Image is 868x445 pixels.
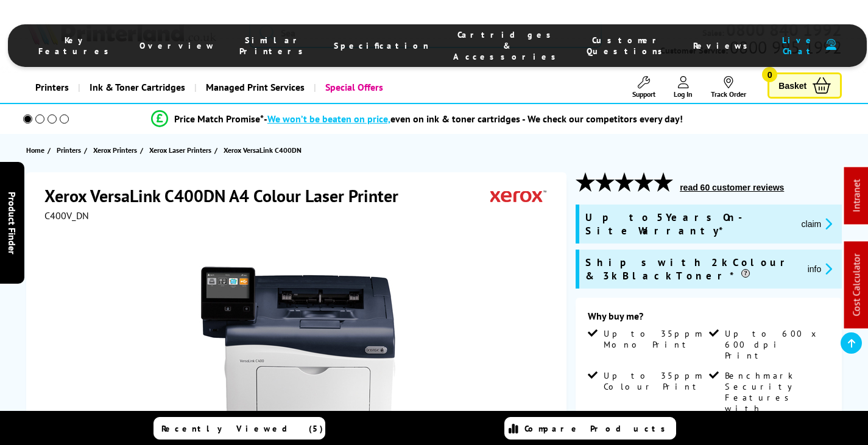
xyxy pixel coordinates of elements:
button: promo-description [798,217,836,231]
span: Up to 35ppm Mono Print [604,328,707,350]
a: Home [26,144,48,156]
span: Price Match Promise* [174,113,264,125]
a: Support [632,76,655,99]
span: Reviews [693,40,754,51]
a: Compare Products [504,417,676,440]
a: Managed Print Services [194,72,314,103]
span: Up to 600 x 600 dpi Print [725,328,828,361]
span: Ink & Toner Cartridges [90,72,185,103]
span: Product Finder [6,191,18,254]
span: Specification [334,40,429,51]
a: Recently Viewed (5) [153,417,325,440]
span: We won’t be beaten on price, [267,113,390,125]
span: Live Chat [778,35,820,57]
span: Printers [57,144,81,156]
span: Similar Printers [239,35,309,57]
a: Log In [674,76,693,99]
span: Home [26,144,44,156]
span: Compare Products [524,423,672,434]
span: Log In [674,89,693,99]
h1: Xerox VersaLink C400DN A4 Colour Laser Printer [44,184,411,207]
span: Customer Questions [587,35,669,57]
span: Up to 35ppm Colour Print [604,370,707,392]
a: Special Offers [314,72,392,103]
span: Xerox Printers [93,144,137,156]
span: Xerox VersaLink C400DN [224,144,302,156]
span: Recently Viewed (5) [161,423,323,434]
div: - even on ink & toner cartridges - We check our competitors every day! [264,113,683,125]
span: C400V_DN [44,209,89,222]
button: promo-description [804,262,836,276]
div: Why buy me? [588,310,830,328]
button: read 60 customer reviews [676,182,788,193]
span: Support [632,89,655,99]
a: Xerox VersaLink C400DN [224,144,305,156]
a: Xerox Laser Printers [149,144,214,156]
a: Intranet [850,180,863,212]
span: Ships with 2k Colour & 3k Black Toner* [585,256,798,282]
span: Overview [139,40,215,51]
a: Cost Calculator [850,254,863,317]
a: Printers [26,72,78,103]
span: Basket [778,77,806,94]
img: Xerox [490,184,546,207]
li: modal_Promise [6,108,828,130]
span: Cartridges & Accessories [453,29,562,62]
a: Ink & Toner Cartridges [78,72,194,103]
a: Xerox Printers [93,144,140,156]
span: Key Features [38,35,115,57]
img: user-headset-duotone.svg [826,39,836,51]
a: Basket 0 [767,72,842,99]
a: Printers [57,144,84,156]
span: Up to 5 Years On-Site Warranty* [585,211,791,237]
span: Xerox Laser Printers [149,144,211,156]
span: 0 [762,67,777,82]
a: Track Order [711,76,746,99]
span: Benchmark Security Features with ConnectKey® Technology [725,370,828,436]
